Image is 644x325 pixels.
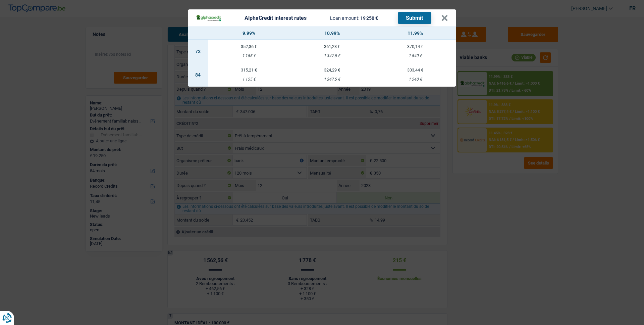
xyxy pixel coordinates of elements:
div: 361,23 € [290,44,374,49]
span: Loan amount: [330,15,359,21]
div: 1 540 € [374,77,456,82]
div: 315,21 € [208,68,290,72]
button: × [441,15,448,21]
th: 11.99% [374,27,456,40]
th: 10.99% [290,27,374,40]
th: 9.99% [208,27,290,40]
div: AlphaCredit interest rates [245,15,307,21]
td: 84 [188,63,208,87]
td: 72 [188,40,208,63]
div: 1 155 € [208,54,290,58]
div: 370,14 € [374,44,456,49]
div: 1 155 € [208,77,290,82]
div: 333,44 € [374,68,456,72]
div: 324,29 € [290,68,374,72]
div: 1 540 € [374,54,456,58]
span: 19 250 € [360,15,378,21]
button: Submit [398,12,431,24]
div: 352,36 € [208,44,290,49]
div: 1 347,5 € [290,77,374,82]
div: 1 347,5 € [290,54,374,58]
img: AlphaCredit [196,14,221,22]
